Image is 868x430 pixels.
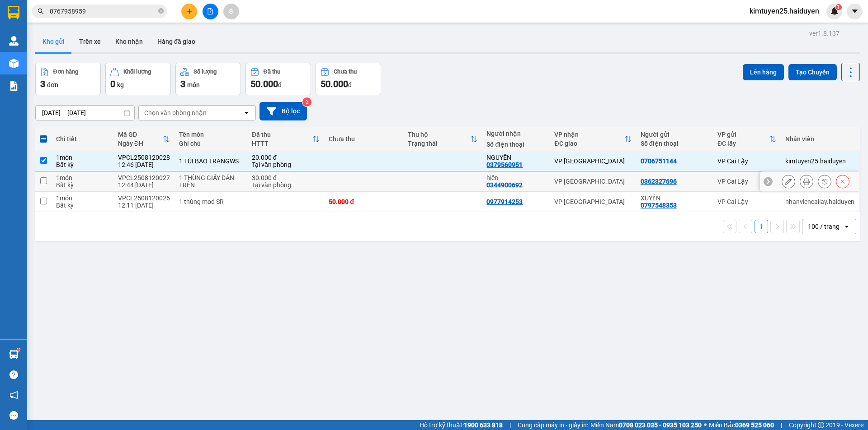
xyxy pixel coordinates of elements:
[348,81,352,88] span: đ
[105,63,171,95] button: Khối lượng0kg
[717,140,769,147] div: ĐC lấy
[180,79,185,89] span: 3
[486,174,545,181] div: hiền
[755,220,768,233] button: 1
[150,31,203,52] button: Hàng đã giao
[334,69,357,75] div: Chưa thu
[704,423,707,427] span: ⚪️
[509,420,511,430] span: |
[56,161,109,168] div: Bất kỳ
[223,4,239,19] button: aim
[788,64,837,80] button: Tạo Chuyến
[717,157,776,165] div: VP Cai Lậy
[302,97,311,106] sup: 2
[181,4,197,19] button: plus
[245,63,311,95] button: Đã thu50.000đ
[252,174,320,181] div: 30.000 đ
[56,194,109,202] div: 1 món
[486,161,523,168] div: 0379560951
[158,7,164,16] span: close-circle
[144,108,207,117] div: Chọn văn phòng nhận
[123,69,151,75] div: Khối lượng
[108,31,150,52] button: Kho nhận
[252,154,320,161] div: 20.000 đ
[17,348,20,351] sup: 1
[717,131,769,138] div: VP gửi
[179,174,243,189] div: 1 THÙNG GIẤY DÁN TRÊN
[40,79,45,89] span: 3
[735,421,774,429] strong: 0369 525 060
[464,421,503,429] strong: 1900 633 818
[717,178,776,185] div: VP Cai Lậy
[9,59,19,68] img: warehouse-icon
[486,181,523,189] div: 0344900692
[252,161,320,168] div: Tại văn phòng
[118,181,170,189] div: 12:44 [DATE]
[782,175,795,188] div: Sửa đơn hàng
[785,157,854,165] div: kimtuyen25.haiduyen
[56,181,109,189] div: Bất kỳ
[785,198,854,205] div: nhanviencailay.haiduyen
[118,194,170,202] div: VPCL2508120026
[118,140,163,147] div: Ngày ĐH
[179,131,243,138] div: Tên món
[9,36,19,46] img: warehouse-icon
[554,157,631,165] div: VP [GEOGRAPHIC_DATA]
[742,5,826,17] span: kimtuyen25.haiduyen
[53,69,78,75] div: Đơn hàng
[264,69,280,75] div: Đã thu
[38,8,44,14] span: search
[641,202,677,209] div: 0797548353
[316,63,381,95] button: Chưa thu50.000đ
[56,135,109,143] div: Chi tiết
[35,31,72,52] button: Kho gửi
[36,106,134,120] input: Select a date range.
[252,131,312,138] div: Đã thu
[35,63,101,95] button: Đơn hàng3đơn
[9,411,18,420] span: message
[118,131,163,138] div: Mã GD
[818,422,824,428] span: copyright
[408,140,471,147] div: Trạng thái
[830,7,839,15] img: icon-new-feature
[9,81,19,91] img: solution-icon
[118,161,170,168] div: 12:46 [DATE]
[247,127,324,151] th: Toggle SortBy
[118,154,170,161] div: VPCL2508120028
[554,140,624,147] div: ĐC giao
[228,8,234,14] span: aim
[808,222,840,231] div: 100 / trang
[590,420,702,430] span: Miền Nam
[321,79,348,89] span: 50.000
[717,198,776,205] div: VP Cai Lậy
[9,350,19,359] img: warehouse-icon
[641,131,708,138] div: Người gửi
[278,81,282,88] span: đ
[554,198,631,205] div: VP [GEOGRAPHIC_DATA]
[193,69,217,75] div: Số lượng
[186,8,193,14] span: plus
[179,198,243,205] div: 1 thùng mod SR
[203,4,218,19] button: file-add
[713,127,781,151] th: Toggle SortBy
[641,178,677,185] div: 0362327696
[403,127,482,151] th: Toggle SortBy
[8,6,19,19] img: logo-vxr
[72,31,108,52] button: Trên xe
[9,391,18,399] span: notification
[179,157,243,165] div: 1 TÚI BAO TRANGWS
[619,421,702,429] strong: 0708 023 035 - 0935 103 250
[47,81,58,88] span: đơn
[252,181,320,189] div: Tại văn phòng
[113,127,175,151] th: Toggle SortBy
[179,140,243,147] div: Ghi chú
[243,109,250,116] svg: open
[843,223,850,230] svg: open
[56,174,109,181] div: 1 món
[781,420,782,430] span: |
[9,370,18,379] span: question-circle
[486,198,523,205] div: 0977914253
[809,28,840,38] div: ver 1.8.137
[486,154,545,161] div: NGUYÊN
[158,8,164,14] span: close-circle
